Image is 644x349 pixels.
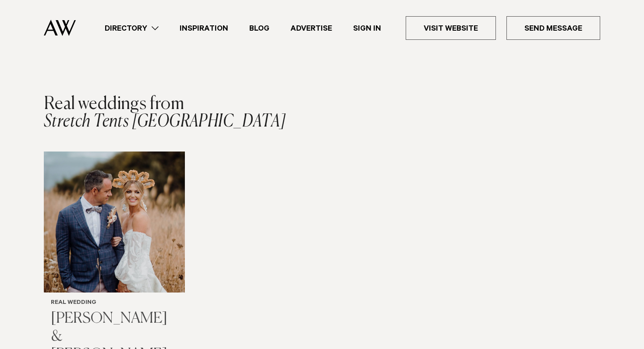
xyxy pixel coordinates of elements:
img: Auckland Weddings Logo [44,20,76,36]
h2: Stretch Tents [GEOGRAPHIC_DATA] [44,95,286,130]
a: Directory [94,22,169,34]
a: Visit Website [406,16,496,40]
a: Send Message [506,16,600,40]
a: Sign In [343,22,392,34]
a: Blog [239,22,280,34]
a: Advertise [280,22,343,34]
h6: Real Wedding [51,300,178,307]
span: Real weddings from [44,95,184,113]
img: Real Wedding | Ciara & Dylan [44,152,185,293]
a: Inspiration [169,22,239,34]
